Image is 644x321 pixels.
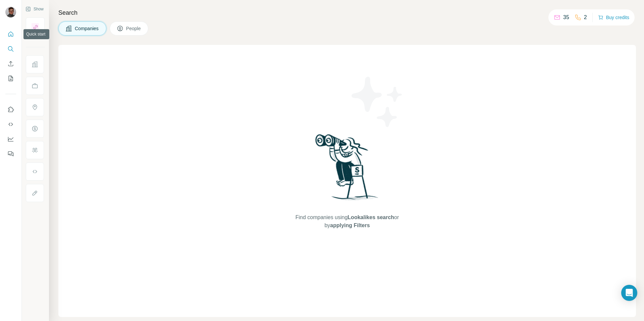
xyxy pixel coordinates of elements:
span: Find companies using or by [293,213,401,230]
button: Search [5,43,16,55]
span: Companies [75,25,99,32]
button: Feedback [5,148,16,160]
img: Surfe Illustration - Stars [347,72,408,132]
span: People [126,25,142,32]
button: Enrich CSV [5,58,16,70]
span: applying Filters [330,222,370,228]
p: 35 [563,13,569,21]
button: Quick start [5,28,16,40]
button: Dashboard [5,133,16,145]
div: Open Intercom Messenger [621,285,637,301]
button: My lists [5,72,16,84]
button: Buy credits [598,13,629,22]
button: Use Surfe on LinkedIn [5,104,16,116]
button: Use Surfe API [5,118,16,130]
img: Surfe Illustration - Woman searching with binoculars [312,132,382,207]
button: Show [21,4,48,14]
img: Avatar [5,7,16,17]
p: 2 [584,13,587,21]
span: Lookalikes search [347,214,394,220]
h4: Search [58,8,636,17]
